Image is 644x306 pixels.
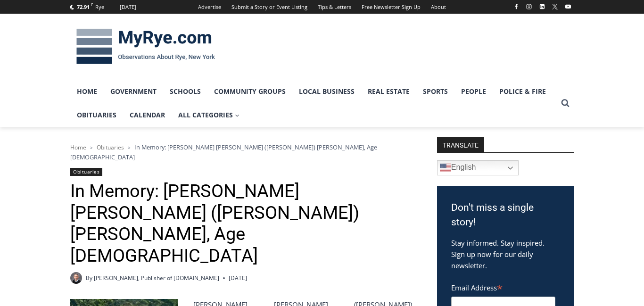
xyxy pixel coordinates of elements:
div: [DATE] [120,3,136,11]
time: [DATE] [229,273,247,282]
a: Calendar [123,103,172,127]
button: View Search Form [557,95,574,112]
span: F [91,2,93,7]
span: In Memory: [PERSON_NAME] [PERSON_NAME] ([PERSON_NAME]) [PERSON_NAME], Age [DEMOGRAPHIC_DATA] [70,143,377,161]
a: All Categories [172,103,246,127]
span: By [86,273,92,282]
a: Sports [416,80,454,103]
span: 72.91 [77,3,90,10]
div: Rye [95,3,104,11]
nav: Primary Navigation [70,80,557,127]
img: MyRye.com [70,22,221,71]
a: Community Groups [207,80,292,103]
a: Instagram [523,1,535,12]
span: All Categories [178,110,239,120]
a: Local Business [292,80,361,103]
label: Email Address [451,278,555,295]
a: X [549,1,561,12]
a: Linkedin [537,1,548,12]
a: People [454,80,493,103]
span: > [128,144,131,151]
strong: TRANSLATE [437,137,484,152]
a: [PERSON_NAME], Publisher of [DOMAIN_NAME] [94,274,219,282]
a: Author image [70,272,82,284]
a: Government [104,80,163,103]
a: Home [70,143,86,151]
img: en [440,162,451,174]
span: > [90,144,93,151]
h1: In Memory: [PERSON_NAME] [PERSON_NAME] ([PERSON_NAME]) [PERSON_NAME], Age [DEMOGRAPHIC_DATA] [70,181,412,266]
a: Obituaries [97,143,124,151]
h3: Don't miss a single story! [451,200,560,230]
a: YouTube [562,1,574,12]
a: Facebook [511,1,522,12]
a: Police & Fire [493,80,553,103]
a: Obituaries [70,103,123,127]
a: English [437,160,519,175]
p: Stay informed. Stay inspired. Sign up now for our daily newsletter. [451,237,560,271]
nav: Breadcrumbs [70,142,412,162]
a: Obituaries [70,168,102,176]
a: Schools [163,80,207,103]
a: Real Estate [361,80,416,103]
a: Home [70,80,104,103]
